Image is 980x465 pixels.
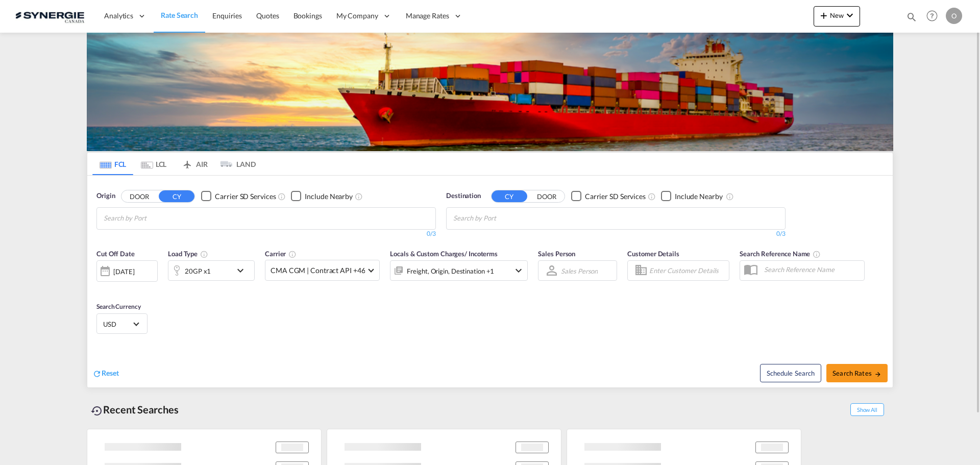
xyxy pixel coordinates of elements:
md-icon: Your search will be saved by the below given name [813,250,821,258]
button: Search Ratesicon-arrow-right [826,364,888,382]
md-chips-wrap: Chips container with autocompletion. Enter the text area, type text to search, and then use the u... [102,208,205,227]
span: Manage Rates [406,11,449,21]
md-chips-wrap: Chips container with autocompletion. Enter the text area, type text to search, and then use the u... [452,208,554,227]
md-icon: Unchecked: Search for CY (Container Yard) services for all selected carriers.Checked : Search for... [648,192,656,201]
span: Search Currency [96,303,141,310]
span: Reset [102,369,119,377]
span: USD [103,320,132,329]
span: Analytics [104,11,133,21]
md-icon: icon-chevron-down [844,9,856,21]
button: icon-plus 400-fgNewicon-chevron-down [814,6,860,27]
md-icon: Unchecked: Ignores neighbouring ports when fetching rates.Checked : Includes neighbouring ports w... [355,192,363,201]
span: Show All [850,403,884,416]
span: Load Type [168,250,208,258]
input: Chips input. [453,210,550,227]
div: icon-magnify [906,11,917,27]
md-checkbox: Checkbox No Ink [201,191,276,202]
md-tab-item: FCL [92,153,133,175]
md-icon: icon-arrow-right [874,371,881,378]
div: Include Nearby [675,191,723,202]
span: Enquiries [212,11,242,20]
md-icon: Unchecked: Ignores neighbouring ports when fetching rates.Checked : Includes neighbouring ports w... [726,192,734,201]
md-icon: The selected Trucker/Carrierwill be displayed in the rate results If the rates are from another f... [288,250,297,258]
md-tab-item: AIR [174,153,215,175]
input: Chips input. [104,210,201,227]
button: CY [159,190,194,202]
span: Rate Search [161,11,198,19]
span: Search Reference Name [740,250,821,258]
md-icon: icon-magnify [906,11,917,22]
span: Locals & Custom Charges [390,250,498,258]
md-select: Sales Person [560,263,599,278]
img: LCL+%26+FCL+BACKGROUND.png [87,33,893,151]
div: 0/3 [446,230,786,238]
span: / Incoterms [464,250,498,258]
md-select: Select Currency: $ USDUnited States Dollar [102,316,142,331]
button: DOOR [529,190,565,202]
span: Cut Off Date [96,250,135,258]
md-icon: icon-information-outline [200,250,208,258]
div: icon-refreshReset [92,368,119,379]
span: Destination [446,191,481,201]
div: 0/3 [96,230,436,238]
span: My Company [336,11,378,21]
md-checkbox: Checkbox No Ink [291,191,353,202]
md-tab-item: LCL [133,153,174,175]
md-checkbox: Checkbox No Ink [571,191,646,202]
div: Carrier SD Services [585,191,646,202]
span: Carrier [265,250,297,258]
md-icon: Unchecked: Search for CY (Container Yard) services for all selected carriers.Checked : Search for... [278,192,286,201]
md-datepicker: Select [96,281,104,295]
md-icon: icon-chevron-down [234,264,252,277]
div: Include Nearby [305,191,353,202]
span: Search Rates [832,369,881,377]
div: [DATE] [96,260,158,282]
img: 1f56c880d42311ef80fc7dca854c8e59.png [15,5,84,28]
span: Sales Person [538,250,575,258]
div: Freight Origin Destination Factory Stuffingicon-chevron-down [390,260,528,281]
button: CY [492,190,527,202]
span: CMA CGM | Contract API +46 [271,265,365,276]
button: DOOR [121,190,157,202]
span: Customer Details [627,250,679,258]
div: 20GP x1 [185,264,211,278]
input: Enter Customer Details [649,263,726,278]
div: 20GP x1icon-chevron-down [168,260,255,281]
div: O [946,8,962,24]
md-icon: icon-backup-restore [91,405,103,417]
md-icon: icon-chevron-down [512,264,525,277]
md-icon: icon-plus 400-fg [818,9,830,21]
md-icon: icon-airplane [181,158,193,166]
div: [DATE] [113,267,134,276]
div: Carrier SD Services [215,191,276,202]
span: Help [923,7,941,25]
div: Freight Origin Destination Factory Stuffing [407,264,494,278]
md-pagination-wrapper: Use the left and right arrow keys to navigate between tabs [92,153,256,175]
span: New [818,11,856,19]
md-checkbox: Checkbox No Ink [661,191,723,202]
button: Note: By default Schedule search will only considerorigin ports, destination ports and cut off da... [760,364,821,382]
span: Origin [96,191,115,201]
span: Bookings [293,11,322,20]
md-tab-item: LAND [215,153,256,175]
input: Search Reference Name [759,262,864,277]
span: Quotes [256,11,279,20]
md-icon: icon-refresh [92,369,102,378]
div: OriginDOOR CY Checkbox No InkUnchecked: Search for CY (Container Yard) services for all selected ... [87,176,893,387]
div: Help [923,7,946,26]
div: Recent Searches [87,398,183,421]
